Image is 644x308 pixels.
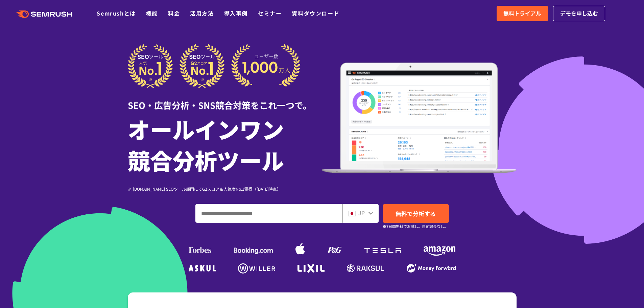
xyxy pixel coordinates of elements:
span: 無料で分析する [396,209,436,218]
input: ドメイン、キーワードまたはURLを入力してください [196,204,342,222]
a: 活用方法 [190,9,214,17]
span: JP [358,209,365,217]
a: 料金 [168,9,180,17]
span: デモを申し込む [560,9,598,18]
a: 無料トライアル [497,6,548,21]
h1: オールインワン 競合分析ツール [128,113,322,175]
div: SEO・広告分析・SNS競合対策をこれ一つで。 [128,88,322,112]
a: デモを申し込む [553,6,605,21]
div: ※ [DOMAIN_NAME] SEOツール部門にてG2スコア＆人気度No.1獲得（[DATE]時点） [128,186,322,192]
a: 無料で分析する [383,204,449,223]
a: 導入事例 [224,9,248,17]
small: ※7日間無料でお試し。自動課金なし。 [383,223,448,230]
span: 無料トライアル [503,9,541,18]
a: 機能 [146,9,158,17]
a: 資料ダウンロード [292,9,339,17]
a: Semrushとは [97,9,136,17]
a: セミナー [258,9,282,17]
